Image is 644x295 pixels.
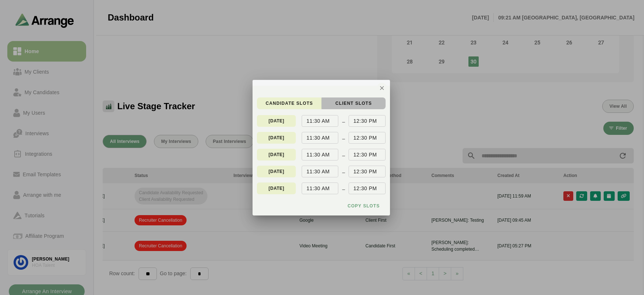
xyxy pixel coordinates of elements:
[265,100,313,106] span: candidate Slots
[335,100,372,106] span: client Slots
[353,117,377,125] p: 12:30 PM
[306,168,330,175] p: 11:30 AM
[269,152,284,157] p: [DATE]
[347,203,380,209] span: Copy slots
[257,97,321,109] button: candidate Slots
[269,169,284,174] p: [DATE]
[353,134,377,141] p: 12:30 PM
[353,151,377,158] p: 12:30 PM
[269,119,284,123] p: [DATE]
[306,151,330,158] p: 11:30 AM
[353,168,377,175] p: 12:30 PM
[306,117,330,125] p: 11:30 AM
[306,185,330,192] p: 11:30 AM
[341,199,386,213] button: Copy slots
[306,134,330,141] p: 11:30 AM
[353,185,377,192] p: 12:30 PM
[269,186,284,191] p: [DATE]
[269,136,284,140] p: [DATE]
[321,97,386,109] button: client Slots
